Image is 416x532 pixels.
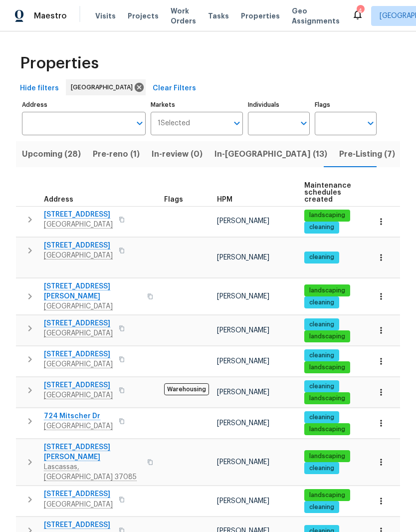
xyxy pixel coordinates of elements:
[171,6,196,26] span: Work Orders
[164,383,209,395] span: Warehousing
[305,491,349,500] span: landscaping
[305,253,338,262] span: cleaning
[305,332,349,341] span: landscaping
[305,425,349,434] span: landscaping
[217,389,269,396] span: [PERSON_NAME]
[217,420,269,427] span: [PERSON_NAME]
[305,298,338,307] span: cleaning
[364,116,378,130] button: Open
[217,358,269,365] span: [PERSON_NAME]
[297,116,311,130] button: Open
[305,211,349,220] span: landscaping
[305,351,338,360] span: cleaning
[305,503,338,512] span: cleaning
[305,382,338,391] span: cleaning
[158,119,190,128] span: 1 Selected
[230,116,244,130] button: Open
[153,82,196,95] span: Clear Filters
[217,327,269,334] span: [PERSON_NAME]
[149,79,200,98] button: Clear Filters
[208,12,229,19] span: Tasks
[217,196,232,203] span: HPM
[20,82,59,95] span: Hide filters
[133,116,147,130] button: Open
[128,11,159,21] span: Projects
[305,413,338,422] span: cleaning
[315,102,377,108] label: Flags
[214,147,327,161] span: In-[GEOGRAPHIC_DATA] (13)
[305,320,338,329] span: cleaning
[217,254,269,261] span: [PERSON_NAME]
[22,102,146,108] label: Address
[248,102,310,108] label: Individuals
[357,6,364,16] div: 4
[305,363,349,372] span: landscaping
[292,6,340,26] span: Geo Assignments
[34,11,67,21] span: Maestro
[93,147,140,161] span: Pre-reno (1)
[217,293,269,300] span: [PERSON_NAME]
[16,79,63,98] button: Hide filters
[152,147,203,161] span: In-review (0)
[164,196,183,203] span: Flags
[217,218,269,225] span: [PERSON_NAME]
[44,196,73,203] span: Address
[22,147,81,161] span: Upcoming (28)
[151,102,243,108] label: Markets
[305,394,349,403] span: landscaping
[217,498,269,505] span: [PERSON_NAME]
[305,223,338,232] span: cleaning
[305,286,349,295] span: landscaping
[217,459,269,466] span: [PERSON_NAME]
[241,11,280,21] span: Properties
[339,147,395,161] span: Pre-Listing (7)
[305,464,338,473] span: cleaning
[71,82,137,92] span: [GEOGRAPHIC_DATA]
[66,79,146,95] div: [GEOGRAPHIC_DATA]
[304,182,351,203] span: Maintenance schedules created
[20,58,99,68] span: Properties
[95,11,116,21] span: Visits
[305,452,349,461] span: landscaping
